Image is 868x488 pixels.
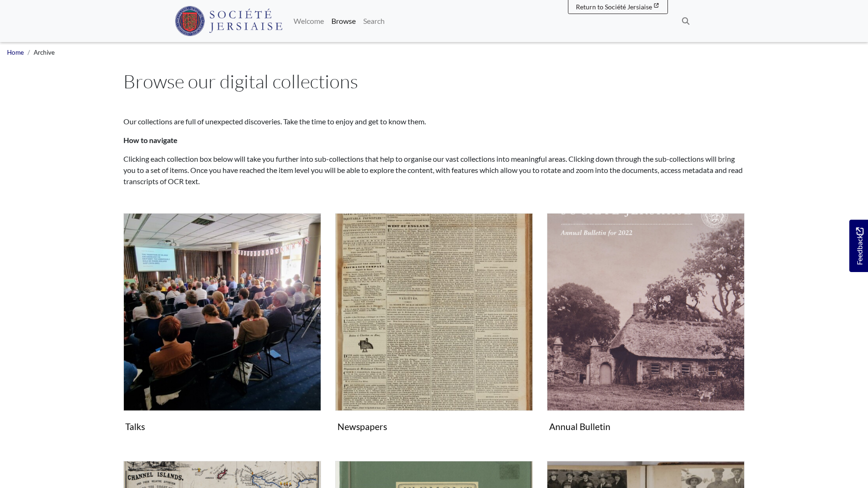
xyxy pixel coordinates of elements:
a: Société Jersiaise logo [175,4,283,38]
div: Subcollection [328,213,540,450]
img: Newspapers [335,213,533,411]
img: Société Jersiaise [175,6,283,36]
span: Feedback [854,227,865,265]
a: Search [359,12,388,30]
a: Talks Talks [123,213,321,436]
a: Welcome [290,12,328,30]
a: Newspapers Newspapers [335,213,533,436]
span: Return to Société Jersiaise [576,3,652,11]
span: Archive [34,49,55,56]
p: Our collections are full of unexpected discoveries. Take the time to enjoy and get to know them. [123,116,745,127]
strong: How to navigate [123,136,178,144]
a: Would you like to provide feedback? [849,220,868,272]
p: Clicking each collection box below will take you further into sub-collections that help to organi... [123,153,745,187]
img: Annual Bulletin [547,213,745,411]
div: Subcollection [116,213,328,450]
a: Annual Bulletin Annual Bulletin [547,213,745,436]
img: Talks [123,213,321,411]
a: Browse [328,12,359,30]
h1: Browse our digital collections [123,70,745,93]
div: Subcollection [540,213,752,450]
a: Home [7,49,24,56]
